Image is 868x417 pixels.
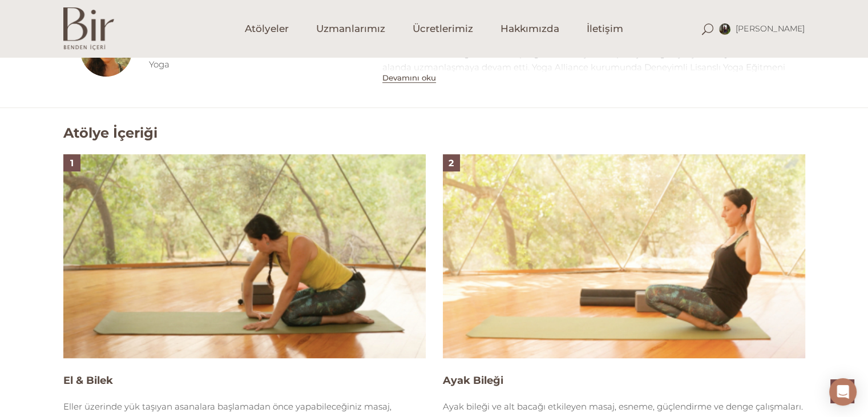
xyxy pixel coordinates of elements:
[449,158,454,169] span: 2
[63,125,158,142] h2: Atölye İçeriği
[587,22,623,35] span: İletişim
[63,374,426,388] h4: El & Bilek
[719,23,730,35] img: inbound5720259253010107926.jpg
[316,22,385,35] span: Uzmanlarımız
[245,22,289,35] span: Atölyeler
[413,22,473,35] span: Ücretlerimiz
[829,378,857,406] div: Open Intercom Messenger
[500,22,559,35] span: Hakkımızda
[382,73,436,83] button: Devamını oku
[70,158,74,169] span: 1
[736,23,805,34] span: [PERSON_NAME]
[443,374,805,388] h4: Ayak Bileği
[149,59,169,70] a: Yoga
